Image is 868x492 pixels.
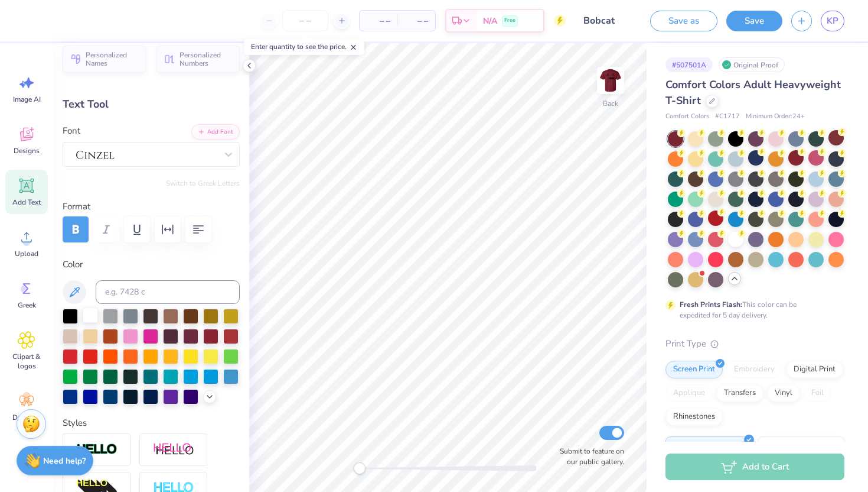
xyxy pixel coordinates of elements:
[18,300,36,310] span: Greek
[665,77,841,108] span: Comfort Colors Adult Heavyweight T-Shirt
[767,384,800,402] div: Vinyl
[191,124,240,140] button: Add Font
[76,443,118,457] img: Stroke
[367,15,390,27] span: – –
[603,98,618,109] div: Back
[680,299,825,321] div: This color can be expedited for 5 day delivery.
[282,10,328,31] input: – –
[827,14,838,28] span: KP
[726,11,782,31] button: Save
[63,200,240,213] label: Format
[715,112,740,122] span: # C1717
[746,112,805,122] span: Minimum Order: 24 +
[786,361,843,378] div: Digital Print
[599,69,622,92] img: Back
[63,46,146,73] button: Personalized Names
[96,280,240,304] input: e.g. 7428 c
[14,146,40,156] span: Designs
[180,51,233,67] span: Personalized Numbers
[719,57,785,72] div: Original Proof
[726,361,782,378] div: Embroidery
[404,15,428,27] span: – –
[166,179,240,188] button: Switch to Greek Letters
[63,124,80,138] label: Font
[12,413,41,422] span: Decorate
[483,15,497,27] span: N/A
[12,198,41,207] span: Add Text
[821,11,844,31] a: KP
[575,9,632,33] input: Untitled Design
[63,258,240,271] label: Color
[665,408,723,426] div: Rhinestones
[804,384,831,402] div: Foil
[665,112,709,122] span: Comfort Colors
[665,337,844,351] div: Print Type
[665,361,723,378] div: Screen Print
[665,57,713,72] div: # 507501A
[86,51,139,67] span: Personalized Names
[156,46,240,73] button: Personalized Numbers
[680,300,742,309] strong: Fresh Prints Flash:
[153,442,194,457] img: Shadow
[43,455,86,467] strong: Need help?
[7,352,46,371] span: Clipart & logos
[504,17,515,25] span: Free
[15,249,38,258] span: Upload
[13,95,41,104] span: Image AI
[665,384,713,402] div: Applique
[63,96,240,112] div: Text Tool
[354,462,366,474] div: Accessibility label
[650,11,717,31] button: Save as
[553,446,624,467] label: Submit to feature on our public gallery.
[63,416,87,430] label: Styles
[716,384,763,402] div: Transfers
[244,38,364,55] div: Enter quantity to see the price.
